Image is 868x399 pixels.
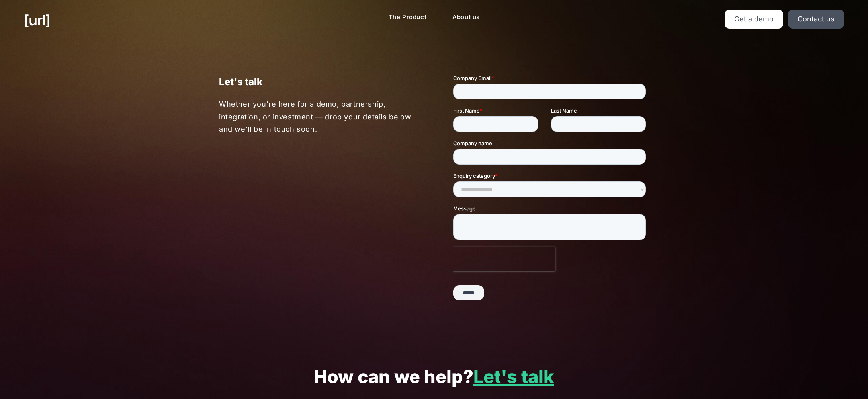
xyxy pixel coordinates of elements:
p: Let's talk [219,74,415,90]
a: Let's talk [473,366,554,387]
a: The Product [382,10,433,25]
a: Get a demo [725,10,783,29]
a: About us [446,10,486,25]
a: Contact us [788,10,844,29]
a: [URL] [24,10,50,31]
iframe: Form 0 [453,74,649,314]
p: How can we help? [24,367,844,387]
p: Whether you’re here for a demo, partnership, integration, or investment — drop your details below... [219,98,415,136]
